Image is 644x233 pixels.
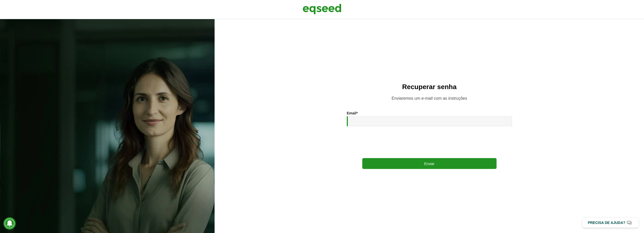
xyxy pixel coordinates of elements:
[225,96,634,101] p: Enviaremos um e-mail com as instruções
[303,3,341,15] img: EqSeed Logo
[362,158,497,169] button: Enviar
[347,111,358,115] label: Email
[225,83,634,91] h2: Recuperar senha
[390,131,469,152] iframe: reCAPTCHA
[356,111,358,115] span: Este campo é obrigatório.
